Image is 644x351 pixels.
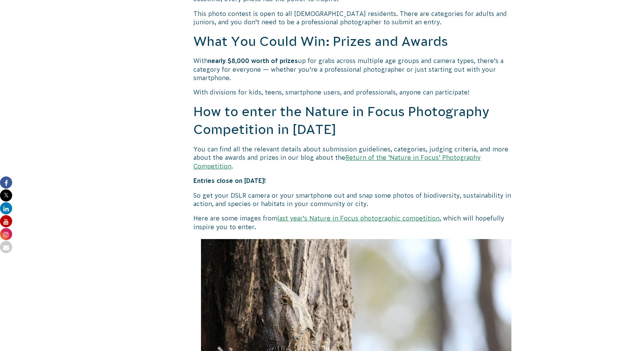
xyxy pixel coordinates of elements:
h2: How to enter the Nature in Focus Photography Competition in [DATE] [193,103,519,139]
p: Here are some images from , which will hopefully inspire you to enter. [193,214,519,231]
h2: What You Could Win: Prizes and Awards [193,33,519,51]
a: last year’s Nature in Focus photographic competition [277,215,440,222]
p: With divisions for kids, teens, smartphone users, and professionals, anyone can participate! [193,88,519,96]
p: You can find all the relevant details about submission guidelines, categories, judging criteria, ... [193,145,519,170]
p: This photo contest is open to all [DEMOGRAPHIC_DATA] residents. There are categories for adults a... [193,9,519,27]
strong: nearly $8,000 worth of prizes [208,57,298,64]
strong: Entries close on [DATE]! [193,177,266,184]
p: So get your DSLR camera or your smartphone out and snap some photos of biodiversity, sustainabili... [193,191,519,208]
a: Return of the ‘Nature in Focus’ Photography Competition [193,154,481,169]
p: With up for grabs across multiple age groups and camera types, there’s a category for everyone — ... [193,57,519,82]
